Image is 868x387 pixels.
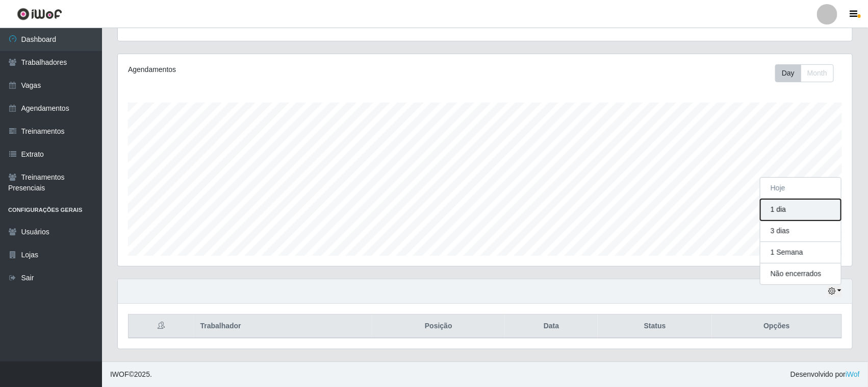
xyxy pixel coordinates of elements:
[598,315,712,338] th: Status
[128,64,417,75] div: Agendamentos
[194,315,372,338] th: Trabalhador
[712,315,841,338] th: Opções
[846,370,860,378] a: iWof
[17,8,62,20] img: CoreUI Logo
[760,242,841,263] button: 1 Semana
[760,263,841,284] button: Não encerrados
[775,64,801,82] button: Day
[110,370,129,378] span: IWOF
[372,315,505,338] th: Posição
[790,369,860,380] span: Desenvolvido por
[760,178,841,199] button: Hoje
[505,315,598,338] th: Data
[801,64,834,82] button: Month
[760,199,841,221] button: 1 dia
[760,221,841,242] button: 3 dias
[110,369,152,380] span: © 2025 .
[775,64,842,82] div: Toolbar with button groups
[775,64,834,82] div: First group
